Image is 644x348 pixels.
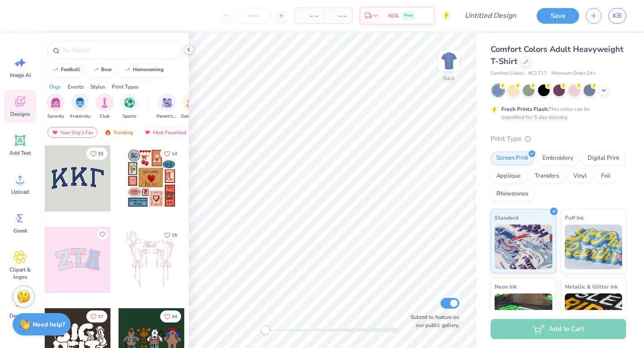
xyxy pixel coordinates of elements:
[160,310,181,323] button: Like
[47,93,64,120] button: filter button
[495,282,517,291] span: Neon Ink
[608,8,626,24] a: KB
[501,106,549,113] strong: Fresh Prints Flash:
[495,293,552,338] img: Neon Ink
[62,46,176,55] input: Try "Alpha"
[119,63,168,76] button: homecoming
[537,8,579,24] button: Save
[70,93,90,120] div: filter for Fraternity
[186,98,197,108] img: Game Day Image
[495,225,552,269] img: Standard
[11,188,29,195] span: Upload
[90,83,105,91] div: Styles
[86,310,107,323] button: Like
[47,93,64,120] div: filter for Sorority
[406,313,459,329] label: Submit to feature on our public gallery.
[172,233,177,238] span: 15
[491,134,626,144] div: Print Type
[300,11,318,21] span: – –
[9,312,31,319] span: Decorate
[5,266,35,280] span: Clipart & logos
[528,70,547,77] span: # C1717
[157,93,177,120] button: filter button
[329,11,347,21] span: – –
[491,152,534,165] div: Screen Print
[120,93,138,120] div: filter for Sports
[70,113,90,120] span: Fraternity
[124,98,135,108] img: Sports Image
[100,98,110,108] img: Club Image
[261,326,270,335] div: Accessibility label
[98,314,103,319] span: 17
[68,83,84,91] div: Events
[529,170,565,183] div: Transfers
[491,187,534,201] div: Rhinestones
[124,67,131,72] img: trend_line.gif
[491,44,623,67] span: Comfort Colors Adult Heavyweight T-Shirt
[51,129,59,136] img: most_fav.gif
[582,152,625,165] div: Digital Print
[61,67,80,72] div: football
[120,93,138,120] button: filter button
[565,293,623,338] img: Metallic & Glitter Ink
[458,7,523,25] input: Untitled Design
[613,11,622,21] span: KB
[52,67,59,72] img: trend_line.gif
[440,52,458,70] img: Back
[13,227,27,234] span: Greek
[595,170,616,183] div: Foil
[565,225,623,269] img: Puff Ink
[388,11,399,21] span: N/A
[101,67,112,72] div: bear
[49,83,61,91] div: Orgs
[172,152,177,156] span: 14
[47,127,97,138] div: Your Org's Fav
[565,213,584,222] span: Puff Ink
[551,70,596,77] span: Minimum Order: 24 +
[404,13,413,19] span: Free
[491,70,524,77] span: Comfort Colors
[51,98,61,108] img: Sorority Image
[491,170,526,183] div: Applique
[96,93,114,120] div: filter for Club
[144,129,151,136] img: most_fav.gif
[133,67,164,72] div: homecoming
[157,113,177,120] span: Parent's Weekend
[86,148,107,160] button: Like
[123,113,136,120] span: Sports
[75,98,85,108] img: Fraternity Image
[87,63,116,76] button: bear
[157,93,177,120] div: filter for Parent's Weekend
[47,63,84,76] button: football
[160,148,181,160] button: Like
[501,105,611,121] div: This color can be expedited for 5 day delivery.
[568,170,593,183] div: Vinyl
[443,74,455,82] div: Back
[172,314,177,319] span: 34
[100,113,110,120] span: Club
[97,229,108,240] button: Like
[181,113,202,120] span: Game Day
[33,320,65,329] strong: Need help?
[537,152,579,165] div: Embroidery
[10,110,30,118] span: Designs
[181,93,202,120] button: filter button
[181,93,202,120] div: filter for Game Day
[10,72,31,79] span: Image AI
[140,127,191,138] div: Most Favorited
[47,113,64,120] span: Sorority
[70,93,90,120] button: filter button
[160,229,181,241] button: Like
[98,152,103,156] span: 33
[236,8,271,24] input: – –
[104,129,111,136] img: trending.gif
[162,98,172,108] img: Parent's Weekend Image
[9,149,31,157] span: Add Text
[96,93,114,120] button: filter button
[565,282,618,291] span: Metallic & Glitter Ink
[100,127,137,138] div: Trending
[112,83,139,91] div: Print Types
[495,213,518,222] span: Standard
[92,67,99,72] img: trend_line.gif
